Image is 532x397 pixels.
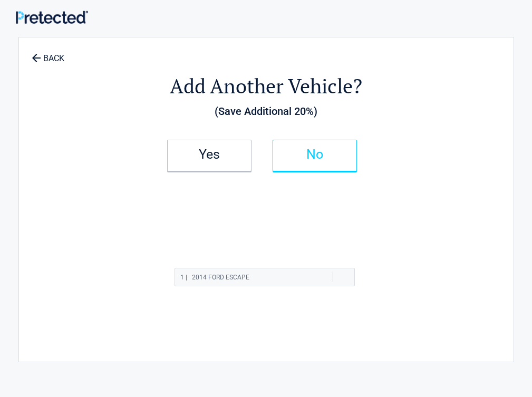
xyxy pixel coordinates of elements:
a: Delete [340,274,346,280]
h2: 2014 Ford ESCAPE [180,271,249,284]
a: BACK [30,44,66,63]
span: 1 | [180,274,187,281]
h3: (Save Additional 20%) [77,102,456,120]
h2: Yes [178,151,240,158]
h2: Add Another Vehicle? [77,73,456,100]
img: Main Logo [16,11,88,24]
h2: No [284,151,346,158]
